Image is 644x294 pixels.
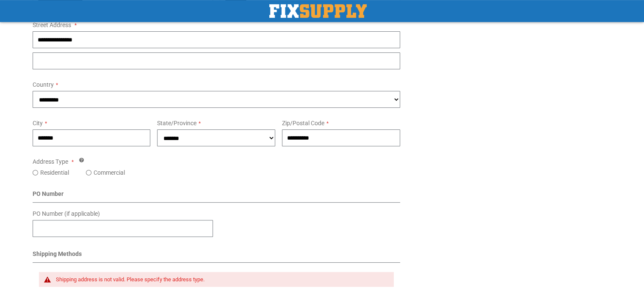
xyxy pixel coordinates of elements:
div: Shipping address is not valid. Please specify the address type. [56,276,386,283]
span: Zip/Postal Code [282,120,324,126]
span: State/Province [157,120,196,126]
label: Commercial [94,168,125,177]
a: store logo [269,4,367,18]
span: City [33,120,43,126]
span: Country [33,81,54,88]
label: Residential [40,168,69,177]
div: PO Number [33,190,401,203]
span: Address Type [33,158,68,165]
span: PO Number (if applicable) [33,210,100,217]
img: Fix Industrial Supply [269,4,367,18]
span: Street Address [33,22,71,28]
div: Shipping Methods [33,250,401,263]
